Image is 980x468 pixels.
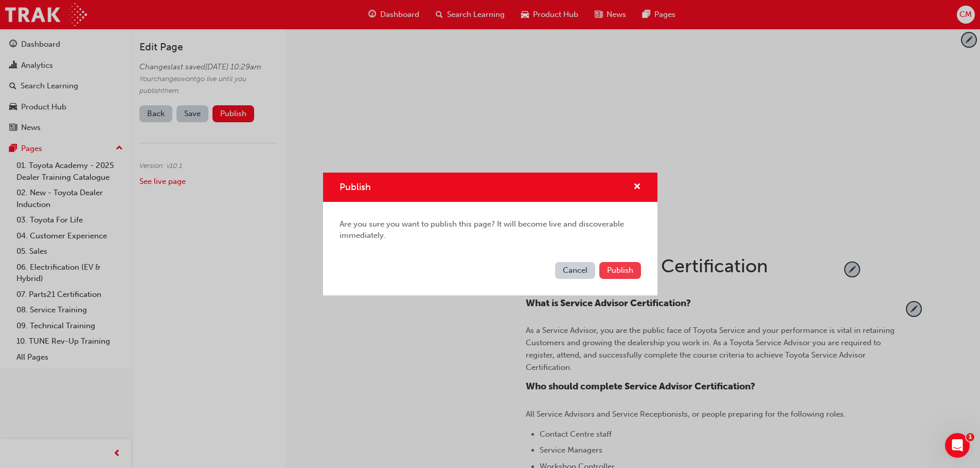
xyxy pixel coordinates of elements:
[323,173,657,295] div: Publish
[966,433,974,441] span: 1
[340,181,371,193] span: Publish
[555,262,595,279] button: Cancel
[945,433,970,458] iframe: Intercom live chat
[633,183,641,192] span: cross-icon
[323,202,657,258] div: Are you sure you want to publish this page? It will become live and discoverable immediately.
[599,262,641,279] button: Publish
[607,266,633,275] span: Publish
[633,181,641,194] button: cross-icon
